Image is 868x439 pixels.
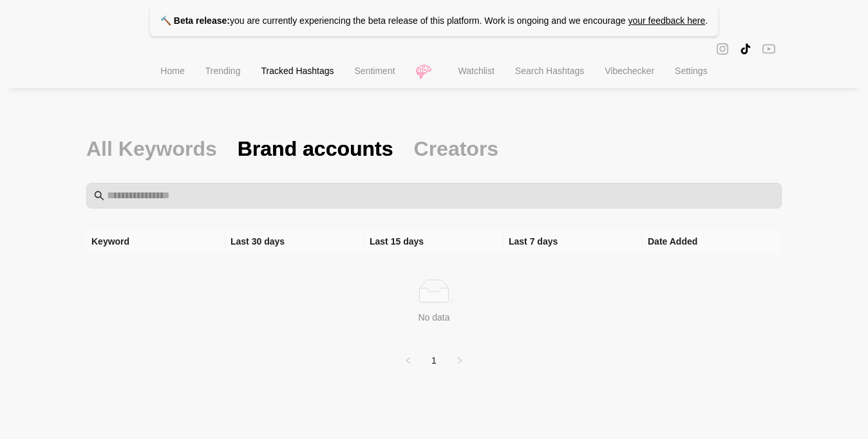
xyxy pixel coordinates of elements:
[205,66,241,76] span: Trending
[160,15,230,26] strong: 🔨 Beta release:
[716,41,729,56] span: instagram
[398,350,419,371] li: Previous Page
[424,350,444,371] li: 1
[449,350,470,371] li: Next Page
[504,229,643,254] th: Last 7 days
[355,66,395,76] span: Sentiment
[261,66,334,76] span: Tracked Hashtags
[628,15,705,26] a: your feedback here
[225,229,364,254] th: Last 30 days
[364,229,504,254] th: Last 15 days
[424,351,444,370] a: 1
[86,135,217,162] span: All Keywords
[398,350,419,371] button: left
[456,357,464,364] span: right
[94,191,104,201] span: search
[97,310,771,324] div: No data
[675,66,708,76] span: Settings
[449,350,470,371] button: right
[86,229,225,254] th: Keyword
[238,135,393,162] span: Brand accounts
[515,66,584,76] span: Search Hashtags
[404,357,412,364] span: left
[643,229,782,254] th: Date Added
[160,66,184,76] span: Home
[762,41,775,56] span: youtube
[150,5,718,36] p: you are currently experiencing the beta release of this platform. Work is ongoing and we encourage .
[414,135,499,162] span: Creators
[605,66,654,76] span: Vibechecker
[458,66,495,76] span: Watchlist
